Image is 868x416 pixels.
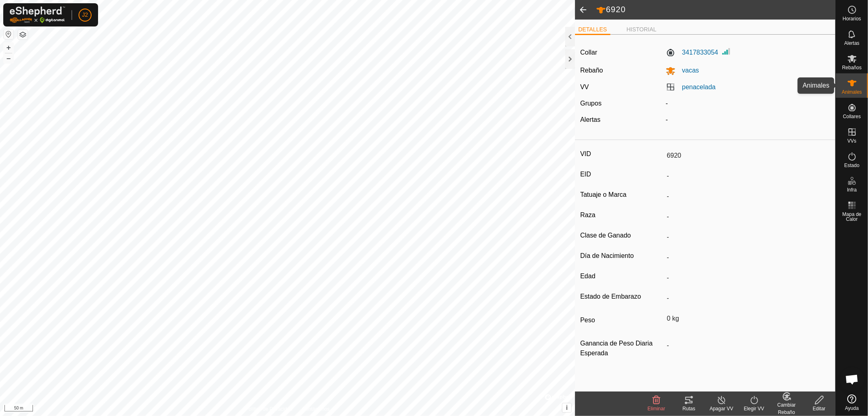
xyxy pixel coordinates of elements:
[843,16,861,21] span: Horarios
[580,251,664,261] label: Día de Nacimiento
[842,90,862,95] span: Animales
[843,114,861,119] span: Collares
[840,367,864,392] div: Chat abierto
[580,116,601,123] label: Alertas
[647,406,665,412] span: Eliminar
[705,405,738,412] div: Apagar VV
[596,4,835,15] h2: 6920
[623,25,660,34] li: HISTORIAL
[673,405,705,412] div: Rutas
[844,163,859,168] span: Estado
[803,405,835,412] div: Editar
[566,404,568,411] span: i
[580,271,664,282] label: Edad
[580,339,664,358] label: Ganancia de Peso Diaria Esperada
[770,401,803,416] div: Cambiar Rebaño
[302,405,330,413] a: Contáctenos
[662,115,833,125] div: -
[836,391,868,414] a: Ayuda
[580,149,664,159] label: VID
[580,210,664,220] label: Raza
[666,48,718,57] label: 3417833054
[662,99,833,108] div: -
[722,46,731,56] img: Intensidad de Señal
[682,84,716,90] a: penacelada
[580,100,601,107] label: Grupos
[4,29,13,39] button: Restablecer Mapa
[580,67,603,74] label: Rebaño
[580,230,664,241] label: Clase de Ganado
[4,53,13,63] button: –
[18,30,28,40] button: Capas del Mapa
[847,187,857,192] span: Infra
[4,43,13,53] button: +
[580,312,664,329] label: Peso
[842,65,861,70] span: Rebaños
[10,7,65,23] img: Logo Gallagher
[580,48,597,57] label: Collar
[676,67,699,74] span: vacas
[562,403,571,412] button: i
[844,41,859,46] span: Alertas
[580,84,589,90] label: VV
[580,291,664,302] label: Estado de Embarazo
[82,11,88,19] span: J2
[738,405,770,412] div: Elegir VV
[838,212,866,222] span: Mapa de Calor
[580,169,664,180] label: EID
[845,406,859,411] span: Ayuda
[847,139,856,143] span: VVs
[575,25,610,35] li: DETALLES
[245,405,292,413] a: Política de Privacidad
[580,189,664,200] label: Tatuaje o Marca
